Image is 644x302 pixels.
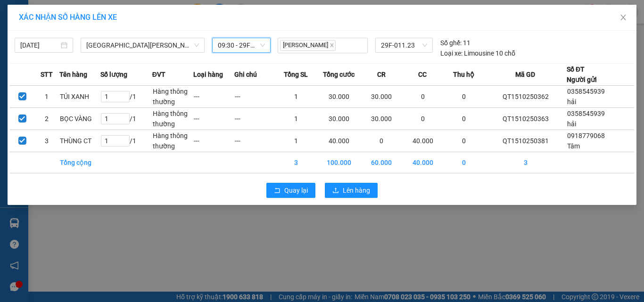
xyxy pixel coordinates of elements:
div: 11 [440,38,471,48]
button: rollbackQuay lại [266,183,315,198]
td: 40.000 [402,152,443,173]
input: 15/10/2025 [20,40,59,50]
td: Hàng thông thường [152,130,193,152]
td: 2 [34,108,59,130]
span: CC [418,69,427,80]
td: 0 [443,152,484,173]
td: 30.000 [361,86,402,108]
td: 30.000 [317,108,361,130]
span: 29F-011.23 [381,38,427,52]
strong: : [DOMAIN_NAME] [24,61,81,79]
td: TÚI XANH [59,86,100,108]
span: Ghi chú [234,69,257,80]
span: Tổng SL [284,69,308,80]
span: Thu hộ [453,69,474,80]
td: --- [193,108,234,130]
td: THÙNG CT [59,130,100,152]
span: Loại hàng [193,69,223,80]
button: Close [610,5,636,31]
strong: Hotline : 0889 23 23 23 [22,52,83,59]
span: 0358545939 [567,88,605,95]
span: Quay lại [284,185,308,196]
span: Số lượng [100,69,127,80]
td: --- [234,108,275,130]
div: Limousine 10 chỗ [440,48,515,58]
span: CR [377,69,386,80]
span: Lên hàng [343,185,370,196]
td: / 1 [100,86,152,108]
td: BỌC VÀNG [59,108,100,130]
span: Website [40,62,62,69]
td: 60.000 [361,152,402,173]
span: Tên hàng [59,69,87,80]
span: down [194,42,199,48]
td: 1 [275,130,316,152]
td: Tổng cộng [59,152,100,173]
td: 40.000 [317,130,361,152]
span: XÁC NHẬN SỐ HÀNG LÊN XE [19,13,117,22]
span: hải [567,120,576,128]
td: 0 [443,108,484,130]
span: STT [41,69,53,80]
span: 0918779068 [567,132,605,139]
span: rollback [274,187,281,195]
span: Tổng cước [323,69,355,80]
td: --- [193,130,234,152]
td: 30.000 [361,108,402,130]
span: ĐVT [152,69,165,80]
span: close [330,43,334,48]
td: 0 [402,108,443,130]
span: close [619,14,627,21]
td: Hàng thông thường [152,108,193,130]
span: 0358545939 [567,110,605,117]
td: QT1510250381 [484,130,566,152]
span: Tâm [567,142,580,150]
td: 3 [484,152,566,173]
td: 100.000 [317,152,361,173]
td: Hàng thông thường [152,86,193,108]
td: 0 [402,86,443,108]
span: Thanh Hóa - Hà Nội [86,38,199,52]
td: 1 [275,108,316,130]
span: Mã GD [515,69,535,80]
td: QT1510250363 [484,108,566,130]
td: 3 [34,130,59,152]
td: --- [234,130,275,152]
td: / 1 [100,130,152,152]
span: Loại xe: [440,48,462,58]
td: 40.000 [402,130,443,152]
td: 0 [443,86,484,108]
span: hải [567,98,576,106]
div: Số ĐT Người gửi [567,64,597,85]
button: uploadLên hàng [325,183,378,198]
td: 3 [275,152,316,173]
td: 0 [361,130,402,152]
span: 09:30 - 29F-011.23 [218,38,265,52]
td: 30.000 [317,86,361,108]
strong: PHIẾU GỬI HÀNG [28,30,76,50]
span: upload [332,187,339,195]
td: 1 [34,86,59,108]
span: Số ghế: [440,38,462,48]
img: logo [5,21,17,65]
span: [PERSON_NAME] [280,40,336,51]
td: / 1 [100,108,152,130]
strong: CÔNG TY TNHH VĨNH QUANG [18,8,87,28]
td: 0 [443,130,484,152]
td: --- [193,86,234,108]
td: 1 [275,86,316,108]
span: QT1510250381 [88,20,161,33]
td: --- [234,86,275,108]
td: QT1510250362 [484,86,566,108]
